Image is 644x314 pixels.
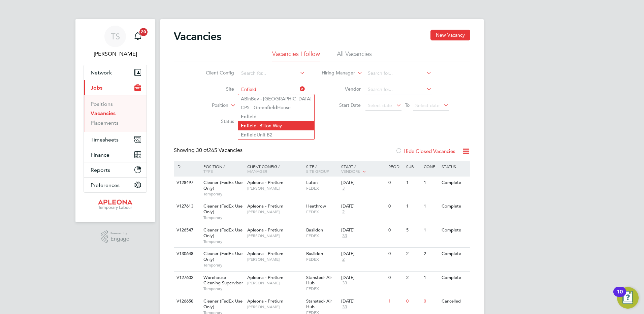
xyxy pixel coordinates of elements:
[405,161,422,172] div: Sub
[91,167,110,173] span: Reports
[196,147,243,154] span: 265 Vacancies
[247,209,303,215] span: [PERSON_NAME]
[246,161,304,177] div: Client Config /
[387,295,404,308] div: 1
[84,80,147,95] button: Jobs
[203,286,244,291] span: Temporary
[91,101,113,107] a: Positions
[341,299,385,304] div: [DATE]
[247,304,303,310] span: [PERSON_NAME]
[440,248,469,260] div: Complete
[341,304,348,310] span: 33
[306,209,338,215] span: FEDEX
[203,191,244,197] span: Temporary
[304,161,340,177] div: Site /
[405,248,422,260] div: 2
[422,248,440,260] div: 2
[91,182,120,188] span: Preferences
[175,161,198,172] div: ID
[387,272,404,284] div: 0
[617,287,639,309] button: Open Resource Center, 10 new notifications
[203,203,243,215] span: Cleaner (FedEx Use Only)
[306,180,318,185] span: Luton
[247,233,303,239] span: [PERSON_NAME]
[190,102,228,109] label: Position
[341,280,348,286] span: 33
[306,203,326,209] span: Heathrow
[175,224,198,237] div: V126547
[247,168,267,174] span: Manager
[306,298,332,310] span: Stansted- Air Hub
[341,227,385,233] div: [DATE]
[247,180,283,185] span: Apleona - Pretium
[247,227,283,233] span: Apleona - Pretium
[341,203,385,209] div: [DATE]
[405,177,422,189] div: 1
[195,86,234,92] label: Site
[131,26,144,47] a: 20
[84,199,147,210] a: Go to home page
[195,70,234,76] label: Client Config
[84,95,147,132] div: Jobs
[306,275,332,286] span: Stansted- Air Hub
[203,215,244,220] span: Temporary
[341,209,346,215] span: 2
[139,28,148,36] span: 20
[174,147,244,154] div: Showing
[306,227,323,233] span: Basildon
[175,200,198,213] div: V127613
[247,257,303,262] span: [PERSON_NAME]
[617,292,623,301] div: 10
[306,251,323,256] span: Basildon
[422,224,440,237] div: 1
[241,123,257,129] b: Enfield
[405,200,422,213] div: 1
[322,86,361,92] label: Vendor
[75,19,155,222] nav: Main navigation
[247,280,303,286] span: [PERSON_NAME]
[422,200,440,213] div: 1
[203,227,243,239] span: Cleaner (FedEx Use Only)
[238,94,314,103] li: ABinBev - [GEOGRAPHIC_DATA]
[91,136,119,143] span: Timesheets
[387,248,404,260] div: 0
[387,200,404,213] div: 0
[175,248,198,260] div: V130648
[422,295,440,308] div: 0
[203,180,243,191] span: Cleaner (FedEx Use Only)
[241,132,257,138] b: Enfield
[440,224,469,237] div: Complete
[91,110,116,117] a: Vacancies
[341,186,346,191] span: 3
[84,147,147,162] button: Finance
[110,230,129,236] span: Powered by
[395,148,455,154] label: Hide Closed Vacancies
[403,101,412,109] span: To
[174,30,221,43] h2: Vacancies
[415,102,440,108] span: Select date
[203,275,243,286] span: Warehouse Cleaning Supervisor
[365,69,432,78] input: Search for...
[91,85,102,91] span: Jobs
[405,272,422,284] div: 2
[341,275,385,281] div: [DATE]
[110,236,129,242] span: Engage
[405,224,422,237] div: 5
[247,251,283,256] span: Apleona - Pretium
[422,161,440,172] div: Conf
[101,230,130,243] a: Powered byEngage
[203,298,243,310] span: Cleaner (FedEx Use Only)
[203,251,243,262] span: Cleaner (FedEx Use Only)
[238,130,314,139] li: Unit B2
[247,298,283,304] span: Apleona - Pretium
[387,224,404,237] div: 0
[368,102,392,108] span: Select date
[84,162,147,177] button: Reports
[196,147,208,154] span: 30 of
[84,50,147,58] span: Tracy Sellick
[91,120,119,126] a: Placements
[430,30,470,40] button: New Vacancy
[340,161,387,178] div: Start /
[306,257,338,262] span: FEDEX
[84,178,147,192] button: Preferences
